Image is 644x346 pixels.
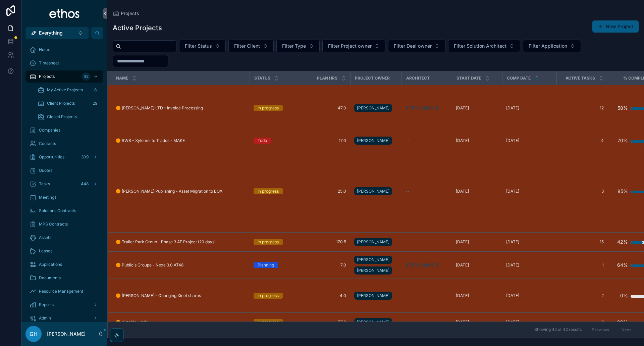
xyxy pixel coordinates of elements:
span: My Active Projects [47,87,83,93]
span: Meetings [39,195,56,200]
span: Filter Deal owner [394,43,432,49]
div: 70% [618,134,628,147]
span: Companies [39,128,60,133]
a: 1 [560,262,604,268]
span: Name [116,76,128,81]
span: 🟠 Publicis Groupe - Nexa 3.0 AT48 [116,262,183,268]
button: Select Button [523,40,581,52]
a: In progress [254,105,296,111]
span: 🟠 Trailer Park Group - Phase 3 AT Project (20 days) [116,239,216,245]
span: 🟠 [PERSON_NAME] LTD - Invoice Processing [116,105,203,111]
a: Admin [25,312,103,324]
a: [PERSON_NAME] [354,137,392,145]
a: [PERSON_NAME][PERSON_NAME] [354,254,397,276]
span: [DATE] [506,262,519,268]
span: Filter Application [529,43,567,49]
span: 25.0 [304,189,346,194]
button: Select Button [228,40,274,52]
a: 7.0 [304,262,346,268]
span: MPS Contracts [39,221,68,227]
a: [PERSON_NAME] [354,187,392,195]
span: Showing 42 of 42 results [534,327,582,333]
span: Active Tasks [566,76,595,81]
span: [PERSON_NAME] [357,257,389,262]
a: -- [406,293,448,298]
span: [DATE] [506,105,519,111]
div: 58% [618,101,628,115]
span: Quotes [39,168,52,173]
div: scrollable content [21,39,107,322]
span: [PERSON_NAME] [357,138,389,143]
div: 85% [618,185,628,198]
span: 🟠 [PERSON_NAME] - Changing Xinet shares [116,293,201,298]
a: [DATE] [506,105,552,111]
a: Projects42 [25,70,103,83]
p: [PERSON_NAME] [47,331,86,337]
button: Select Button [25,27,89,39]
a: Todo [254,138,296,144]
a: 12 [560,105,604,111]
span: 🟠 [PERSON_NAME] Publishing - Asset Migration to BOX [116,189,222,194]
span: -- [406,138,410,143]
a: [DATE] [456,105,498,111]
a: [PERSON_NAME] [354,266,392,275]
span: [PERSON_NAME] [357,105,389,111]
span: Projects [39,74,55,79]
span: -- [406,293,410,298]
a: Projects [113,10,139,17]
a: My Active Projects8 [34,84,103,96]
a: [DATE] [456,189,498,194]
a: Client Projects29 [34,97,103,109]
a: [PERSON_NAME] [354,318,392,326]
span: Comp date [507,76,531,81]
a: Contacts [25,138,103,150]
a: 2 [560,293,604,298]
span: Client Projects [47,101,75,106]
span: [PERSON_NAME] [357,268,389,273]
span: [DATE] [506,239,519,245]
span: Assets [39,235,51,240]
a: Planning [254,262,296,268]
a: Quotes [25,164,103,177]
a: -- [406,189,448,194]
a: 2 [560,319,604,325]
a: [PERSON_NAME] [354,103,397,113]
a: -- [406,138,448,143]
span: Home [39,47,50,52]
div: 448 [79,180,91,188]
a: Leases [25,245,103,257]
a: 4 [560,138,604,143]
a: 47.0 [304,105,346,111]
div: In progress [258,105,279,111]
h1: Active Projects [113,23,162,33]
a: Timesheet [25,57,103,69]
a: [PERSON_NAME] [406,262,448,268]
a: [DATE] [506,189,552,194]
a: MPS Contracts [25,218,103,230]
span: Tasks [39,181,50,187]
span: [DATE] [506,293,519,298]
span: 🟠 RWS - Xyleme to Trados - MAKE [116,138,185,143]
a: [DATE] [456,138,498,143]
a: [PERSON_NAME] [406,105,438,111]
span: [PERSON_NAME] [406,262,438,268]
a: [DATE] [456,262,498,268]
span: [DATE] [456,319,469,325]
span: Filter Type [282,43,306,49]
span: Architect [406,76,430,81]
span: [PERSON_NAME] [357,293,389,298]
a: 77.0 [304,319,346,325]
span: Contacts [39,141,56,146]
span: Closed Projects [47,114,77,119]
span: Status [254,76,270,81]
a: 🟠 [PERSON_NAME] LTD - Invoice Processing [116,105,246,111]
span: [DATE] [456,293,469,298]
div: 42% [617,235,628,249]
a: [DATE] [506,262,552,268]
span: Start date [457,76,481,81]
span: Filter Status [185,43,212,49]
a: 15 [560,239,604,245]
